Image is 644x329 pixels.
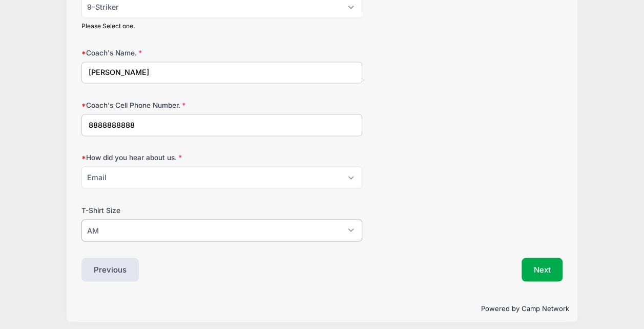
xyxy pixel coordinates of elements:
[81,48,242,58] label: Coach's Name.
[81,100,242,110] label: Coach's Cell Phone Number.
[81,22,362,31] div: Please Select one.
[75,303,569,314] p: Powered by Camp Network
[81,258,139,281] button: Previous
[522,258,563,281] button: Next
[81,205,242,216] label: T-Shirt Size
[81,152,242,163] label: How did you hear about us.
